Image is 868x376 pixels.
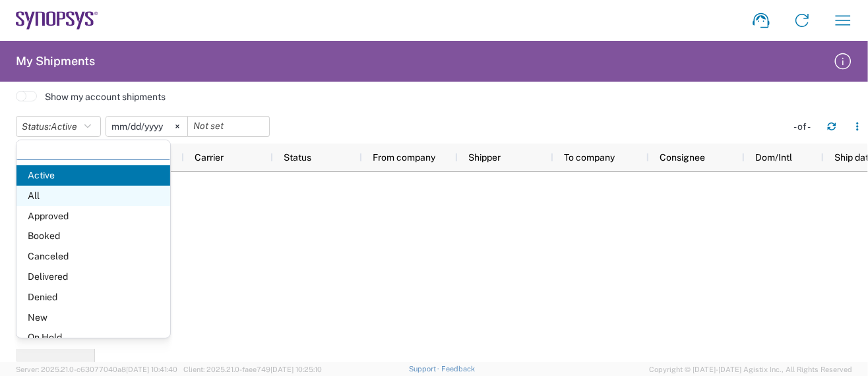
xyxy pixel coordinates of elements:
button: Status:Active [16,116,101,137]
h2: My Shipments [16,53,95,69]
span: [DATE] 10:25:10 [270,365,322,373]
span: [DATE] 10:41:40 [126,365,177,373]
input: Not set [106,117,187,136]
span: New [16,308,170,328]
span: All [16,186,170,206]
input: Not set [188,117,269,136]
span: Active [16,165,170,186]
span: Booked [16,226,170,246]
span: Consignee [660,152,705,163]
span: Server: 2025.21.0-c63077040a8 [16,365,177,373]
a: Feedback [441,365,475,373]
label: Show my account shipments [45,91,166,103]
a: Support [409,365,442,373]
span: Approved [16,206,170,227]
span: Dom/Intl [755,152,792,163]
span: Client: 2025.21.0-faee749 [183,365,322,373]
span: From company [373,152,435,163]
span: Shipper [468,152,501,163]
span: Denied [16,287,170,308]
span: Carrier [195,152,224,163]
span: To company [564,152,615,163]
span: Active [51,121,77,132]
span: Status [284,152,311,163]
div: - of - [793,121,817,132]
span: On Hold [16,327,170,348]
span: Delivered [16,267,170,287]
span: Canceled [16,246,170,267]
span: Copyright © [DATE]-[DATE] Agistix Inc., All Rights Reserved [649,363,852,375]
